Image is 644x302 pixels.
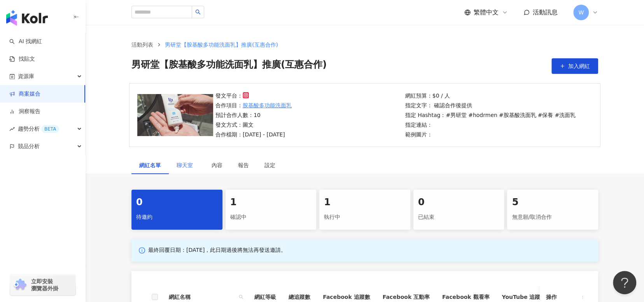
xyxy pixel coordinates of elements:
[18,120,59,138] span: 趨勢分析
[177,162,196,168] span: 聊天室
[474,8,499,17] span: 繁體中文
[324,211,406,224] div: 執行中
[468,111,497,119] p: #hodrmen
[9,108,40,115] a: 洞察報告
[613,271,636,294] iframe: Help Scout Beacon - Open
[10,274,75,295] a: chrome extension立即安裝 瀏覽器外掛
[215,91,292,100] p: 發文平台：
[31,278,58,292] span: 立即安裝 瀏覽器外掛
[130,40,155,49] a: 活動列表
[405,101,576,110] p: 指定文字： 確認合作後提供
[9,90,40,98] a: 商案媒合
[215,130,292,139] p: 合作檔期：[DATE] - [DATE]
[405,130,576,139] p: 範例圖片：
[405,91,576,100] p: 網紅預算：$0 / 人
[138,246,146,255] span: info-circle
[148,246,286,254] p: 最終回覆日期：[DATE]，此日期過後將無法再發送邀請。
[238,161,249,169] div: 報告
[18,68,34,85] span: 資源庫
[418,211,500,224] div: 已結束
[446,111,467,119] p: #男研堂
[195,9,201,15] span: search
[136,211,218,224] div: 待邀約
[405,120,576,129] p: 指定連結：
[131,58,327,74] span: 男研堂【胺基酸多功能洗面乳】推廣(互惠合作)
[139,161,161,169] div: 網紅名單
[324,196,406,209] div: 1
[212,161,222,169] div: 內容
[537,111,553,119] p: #保養
[512,196,593,209] div: 5
[137,94,213,136] img: 胺基酸多功能洗面乳
[41,125,59,133] div: BETA
[136,196,218,209] div: 0
[18,138,40,155] span: 競品分析
[555,111,576,119] p: #洗面乳
[239,295,243,299] span: search
[9,55,35,63] a: 找貼文
[551,58,598,74] button: 加入網紅
[230,196,312,209] div: 1
[9,38,42,45] a: searchAI 找網紅
[169,293,236,301] span: 網紅名稱
[9,126,15,132] span: rise
[6,10,48,26] img: logo
[264,161,275,169] div: 設定
[578,8,584,17] span: W
[499,111,536,119] p: #胺基酸洗面乳
[243,101,292,110] a: 胺基酸多功能洗面乳
[215,120,292,129] p: 發文方式：圖文
[12,279,28,291] img: chrome extension
[418,196,500,209] div: 0
[405,111,576,119] p: 指定 Hashtag：
[215,111,292,119] p: 預計合作人數：10
[533,9,558,16] span: 活動訊息
[230,211,312,224] div: 確認中
[512,211,593,224] div: 無意願/取消合作
[165,42,278,48] span: 男研堂【胺基酸多功能洗面乳】推廣(互惠合作)
[568,63,590,69] span: 加入網紅
[215,101,292,110] p: 合作項目：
